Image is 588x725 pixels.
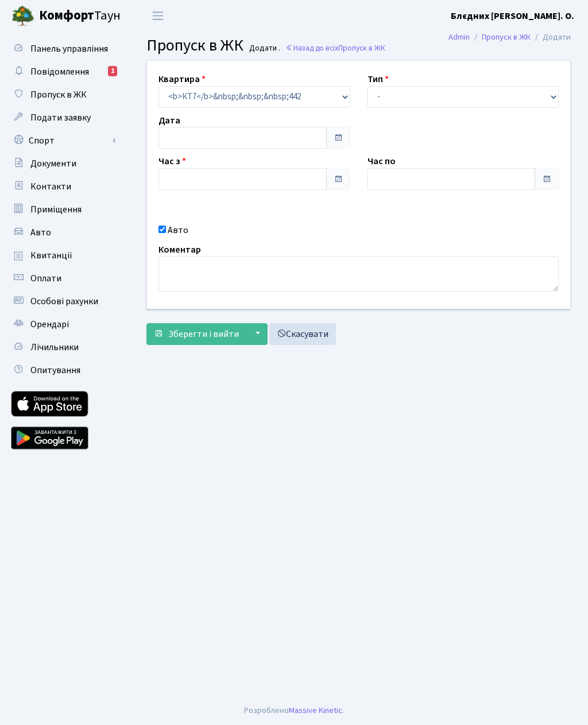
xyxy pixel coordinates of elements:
[451,9,574,23] a: Блєдних [PERSON_NAME]. О.
[158,154,186,168] label: Час з
[146,34,243,57] span: Пропуск в ЖК
[6,152,121,175] a: Документи
[6,83,121,106] a: Пропуск в ЖК
[30,226,51,239] span: Авто
[367,72,389,86] label: Тип
[6,106,121,129] a: Подати заявку
[289,704,342,716] a: Massive Kinetic
[338,42,385,53] span: Пропуск в ЖК
[30,65,89,78] span: Повідомлення
[30,42,108,55] span: Панель управління
[6,267,121,290] a: Оплати
[30,295,98,308] span: Особові рахунки
[269,323,336,345] a: Скасувати
[158,242,201,256] label: Коментар
[244,704,344,717] div: Розроблено .
[6,359,121,382] a: Опитування
[30,318,69,331] span: Орендарі
[158,72,206,86] label: Квартира
[531,31,571,44] li: Додати
[158,113,180,127] label: Дата
[146,323,246,345] button: Зберегти і вийти
[168,223,188,237] label: Авто
[448,31,470,43] a: Admin
[6,60,121,83] a: Повідомлення1
[30,249,72,262] span: Квитанції
[285,42,385,53] a: Назад до всіхПропуск в ЖК
[247,44,280,53] small: Додати .
[451,10,574,22] b: Блєдних [PERSON_NAME]. О.
[6,290,121,313] a: Особові рахунки
[30,157,76,170] span: Документи
[168,328,239,340] span: Зберегти і вийти
[144,6,172,25] button: Переключити навігацію
[11,5,34,28] img: logo.png
[30,203,82,216] span: Приміщення
[431,25,588,49] nav: breadcrumb
[30,180,71,193] span: Контакти
[6,129,121,152] a: Спорт
[39,6,121,26] span: Таун
[6,244,121,267] a: Квитанції
[39,6,94,25] b: Комфорт
[108,66,117,76] div: 1
[6,336,121,359] a: Лічильники
[30,111,91,124] span: Подати заявку
[482,31,531,43] a: Пропуск в ЖК
[30,364,80,377] span: Опитування
[30,341,79,354] span: Лічильники
[30,88,87,101] span: Пропуск в ЖК
[367,154,396,168] label: Час по
[6,313,121,336] a: Орендарі
[6,175,121,198] a: Контакти
[30,272,61,285] span: Оплати
[6,198,121,221] a: Приміщення
[6,221,121,244] a: Авто
[6,37,121,60] a: Панель управління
